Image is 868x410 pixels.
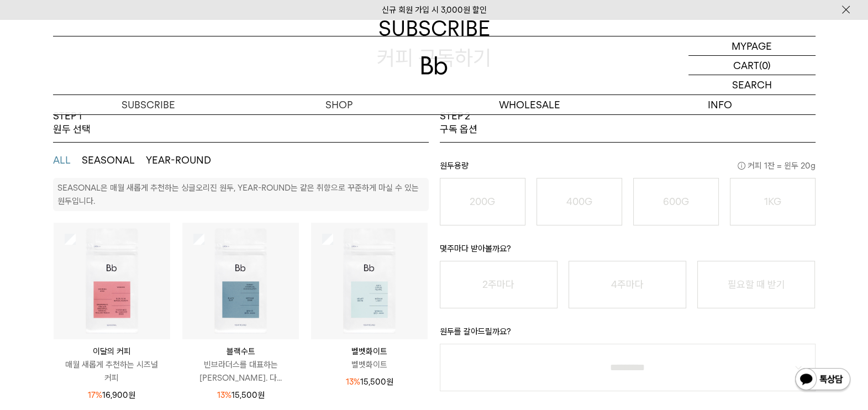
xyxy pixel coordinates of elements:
o: 1KG [764,196,781,207]
button: 필요할 때 받기 [697,261,815,308]
o: 600G [663,196,689,207]
img: 상품이미지 [54,223,170,339]
p: 원두용량 [440,159,816,178]
p: 이달의 커피 [54,345,170,358]
span: 13% [346,377,360,387]
button: 1KG [730,178,816,225]
o: 400G [566,196,592,207]
span: 13% [217,390,231,400]
p: MYPAGE [732,36,772,55]
button: SEASONAL [82,154,135,167]
span: 원 [257,390,264,400]
span: 커피 1잔 = 윈두 20g [738,159,816,172]
p: INFO [625,95,816,114]
p: CART [733,56,759,75]
span: 원 [386,377,393,387]
button: ALL [53,154,71,167]
button: 600G [633,178,719,225]
button: YEAR-ROUND [146,154,211,167]
p: STEP 2 구독 옵션 [440,109,477,136]
p: 15,500 [217,388,264,402]
p: 16,900 [88,388,135,402]
img: 로고 [421,56,448,75]
a: SHOP [244,95,434,114]
img: 카카오톡 채널 1:1 채팅 버튼 [794,367,851,393]
span: 17% [88,390,102,400]
button: 400G [536,178,622,225]
img: 상품이미지 [182,223,299,339]
p: 벨벳화이트 [311,345,428,358]
a: SUBSCRIBE [53,95,244,114]
button: 4주마다 [569,261,686,308]
span: 원 [128,390,135,400]
p: STEP 1 원두 선택 [53,109,91,136]
a: 신규 회원 가입 시 3,000원 할인 [382,5,487,15]
p: SEASONAL은 매월 새롭게 추천하는 싱글오리진 원두, YEAR-ROUND는 같은 취향으로 꾸준하게 마실 수 있는 원두입니다. [57,183,419,206]
o: 200G [470,196,495,207]
button: 200G [440,178,525,225]
p: (0) [759,56,771,75]
p: 벨벳화이트 [311,358,428,371]
p: 15,500 [346,375,393,388]
p: 몇주마다 받아볼까요? [440,242,816,261]
p: 매월 새롭게 추천하는 시즈널 커피 [54,358,170,385]
p: WHOLESALE [434,95,625,114]
a: MYPAGE [688,36,816,56]
img: 상품이미지 [311,223,428,339]
p: 빈브라더스를 대표하는 [PERSON_NAME]. 다... [182,358,299,385]
p: SEARCH [732,75,772,94]
p: 블랙수트 [182,345,299,358]
button: 2주마다 [440,261,557,308]
a: CART (0) [688,56,816,75]
p: 원두를 갈아드릴까요? [440,325,816,344]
